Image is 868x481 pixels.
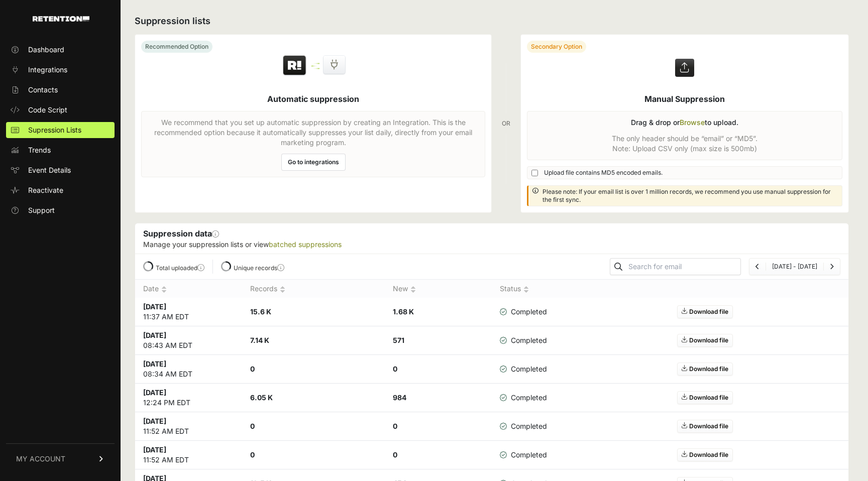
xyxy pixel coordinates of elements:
[626,260,740,274] input: Search for email
[6,182,115,198] a: Reactivate
[6,62,115,78] a: Integrations
[500,450,547,460] span: Completed
[500,364,547,374] span: Completed
[143,302,166,311] strong: [DATE]
[28,125,81,135] span: Supression Lists
[281,154,346,171] a: Go to integrations
[500,421,547,431] span: Completed
[28,205,55,215] span: Support
[28,165,71,175] span: Event Details
[385,280,492,298] th: New
[250,336,269,344] strong: 7.14 K
[28,145,51,155] span: Trends
[6,102,115,118] a: Code Script
[148,117,479,148] p: We recommend that you set up automatic suppression by creating an Integration. This is the recomm...
[393,365,397,373] strong: 0
[143,331,166,339] strong: [DATE]
[677,420,733,433] a: Download file
[280,286,285,293] img: no_sort-eaf950dc5ab64cae54d48a5578032e96f70b2ecb7d747501f34c8f2db400fb66.gif
[766,263,823,271] li: [DATE] - [DATE]
[830,263,834,270] a: Next
[156,264,204,272] label: Total uploaded
[250,450,255,459] strong: 0
[250,307,271,316] strong: 15.6 K
[755,263,759,270] a: Previous
[6,42,115,58] a: Dashboard
[135,326,242,355] td: 08:43 AM EDT
[6,443,115,474] a: MY ACCOUNT
[677,305,733,318] a: Download file
[6,162,115,178] a: Event Details
[135,384,242,412] td: 12:24 PM EDT
[135,412,242,441] td: 11:52 AM EDT
[135,355,242,384] td: 08:34 AM EDT
[234,264,284,272] label: Unique records
[6,122,115,138] a: Supression Lists
[677,334,733,347] a: Download file
[410,286,416,293] img: no_sort-eaf950dc5ab64cae54d48a5578032e96f70b2ecb7d747501f34c8f2db400fb66.gif
[677,391,733,404] a: Download file
[311,68,319,69] img: integration
[393,422,397,430] strong: 0
[500,393,547,403] span: Completed
[143,445,166,454] strong: [DATE]
[393,307,414,316] strong: 1.68 K
[28,105,67,115] span: Code Script
[16,454,65,464] span: MY ACCOUNT
[6,142,115,158] a: Trends
[6,82,115,98] a: Contacts
[33,16,89,22] img: Retention.com
[161,286,167,293] img: no_sort-eaf950dc5ab64cae54d48a5578032e96f70b2ecb7d747501f34c8f2db400fb66.gif
[749,258,840,275] nav: Page navigation
[311,65,319,67] img: integration
[267,93,359,105] h5: Automatic suppression
[492,280,563,298] th: Status
[393,393,406,402] strong: 984
[250,393,273,402] strong: 6.05 K
[500,307,547,317] span: Completed
[677,363,733,376] a: Download file
[393,450,397,459] strong: 0
[135,280,242,298] th: Date
[677,448,733,461] a: Download file
[6,202,115,218] a: Support
[143,359,166,368] strong: [DATE]
[282,55,307,77] img: Retention
[250,365,255,373] strong: 0
[141,41,212,53] div: Recommended Option
[28,65,67,75] span: Integrations
[143,388,166,397] strong: [DATE]
[311,63,319,64] img: integration
[135,14,849,28] h2: Suppression lists
[135,441,242,469] td: 11:52 AM EDT
[393,336,404,344] strong: 571
[531,170,538,176] input: Upload file contains MD5 encoded emails.
[135,223,848,254] div: Suppression data
[28,85,58,95] span: Contacts
[143,417,166,425] strong: [DATE]
[502,34,510,213] div: OR
[500,335,547,345] span: Completed
[544,169,663,177] span: Upload file contains MD5 encoded emails.
[242,280,385,298] th: Records
[250,422,255,430] strong: 0
[143,239,840,250] p: Manage your suppression lists or view
[28,45,64,55] span: Dashboard
[523,286,529,293] img: no_sort-eaf950dc5ab64cae54d48a5578032e96f70b2ecb7d747501f34c8f2db400fb66.gif
[135,298,242,326] td: 11:37 AM EDT
[269,240,342,249] a: batched suppressions
[28,185,63,195] span: Reactivate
